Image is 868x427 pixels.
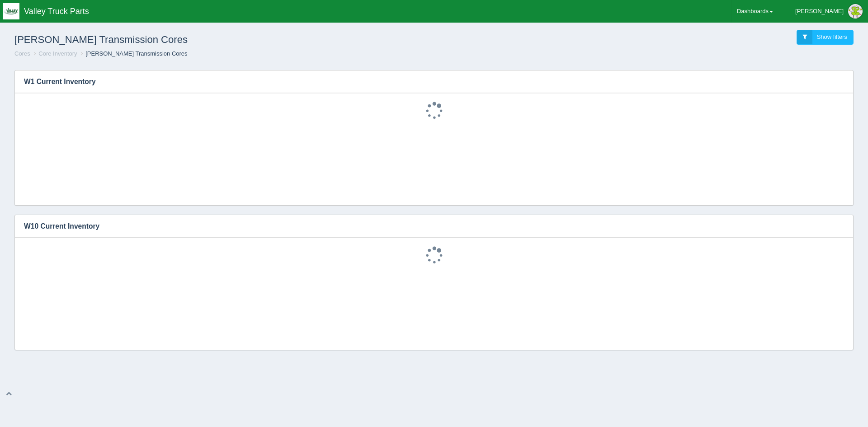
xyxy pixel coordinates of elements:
[795,2,844,20] div: [PERSON_NAME]
[817,33,847,40] span: Show filters
[14,50,30,57] a: Cores
[24,7,89,16] span: Valley Truck Parts
[38,50,77,57] a: Core Inventory
[15,215,840,238] h3: W10 Current Inventory
[797,30,854,45] a: Show filters
[848,4,863,19] img: Profile Picture
[3,3,19,19] img: q1blfpkbivjhsugxdrfq.png
[15,70,840,93] h3: W1 Current Inventory
[14,30,434,50] h1: [PERSON_NAME] Transmission Cores
[79,50,187,58] li: [PERSON_NAME] Transmission Cores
